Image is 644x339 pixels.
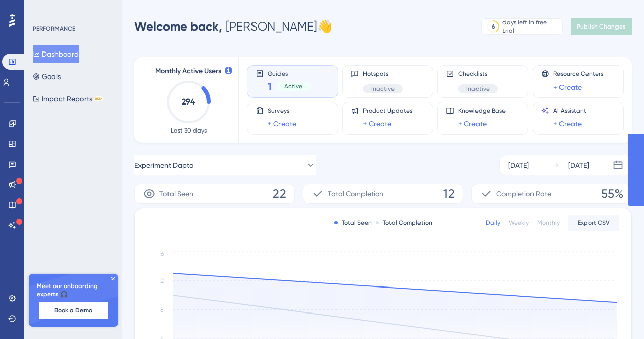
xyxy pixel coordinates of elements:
span: AI Assistant [553,107,586,115]
div: PERFORMANCE [33,24,75,33]
div: BETA [94,96,103,101]
span: Total Completion [328,188,383,200]
span: Completion Rate [496,188,551,200]
span: Hotspots [363,70,403,78]
a: + Create [458,118,487,130]
div: [DATE] [568,159,589,171]
span: Book a Demo [54,306,92,315]
a: + Create [553,118,582,130]
div: Daily [486,219,500,227]
a: + Create [268,118,296,130]
span: Inactive [466,85,490,93]
button: Impact ReportsBETA [33,90,103,108]
span: Experiment Dapta [134,159,194,171]
button: Publish Changes [571,18,632,35]
span: Welcome back, [134,19,222,34]
div: Monthly [537,219,560,227]
span: Resource Centers [553,70,603,78]
iframe: UserGuiding AI Assistant Launcher [601,299,632,329]
span: Guides [268,70,311,77]
span: Inactive [371,85,395,93]
span: Product Updates [363,107,412,115]
tspan: 16 [159,250,164,257]
span: Surveys [268,107,296,115]
span: 1 [268,79,272,93]
span: Export CSV [578,219,610,227]
span: Publish Changes [577,22,626,31]
div: Total Completion [376,219,432,227]
button: Goals [33,67,61,86]
tspan: 8 [160,306,164,314]
tspan: 12 [159,277,164,284]
a: + Create [553,81,582,93]
span: 12 [443,186,455,202]
span: 22 [273,186,286,202]
button: Dashboard [33,45,79,63]
button: Export CSV [568,215,619,231]
span: Meet our onboarding experts 🎧 [37,282,110,298]
div: Weekly [509,219,529,227]
div: days left in free trial [502,18,559,35]
button: Book a Demo [39,302,108,319]
div: 6 [492,22,495,31]
span: Total Seen [159,188,193,200]
span: 55% [601,186,623,202]
text: 294 [182,97,195,107]
div: [DATE] [508,159,529,171]
span: Monthly Active Users [155,65,221,77]
span: Checklists [458,70,498,78]
div: [PERSON_NAME] 👋 [134,18,332,35]
div: Total Seen [334,219,372,227]
button: Experiment Dapta [134,155,316,175]
span: Active [284,82,302,90]
span: Last 30 days [171,126,207,135]
span: Knowledge Base [458,107,506,115]
a: + Create [363,118,391,130]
